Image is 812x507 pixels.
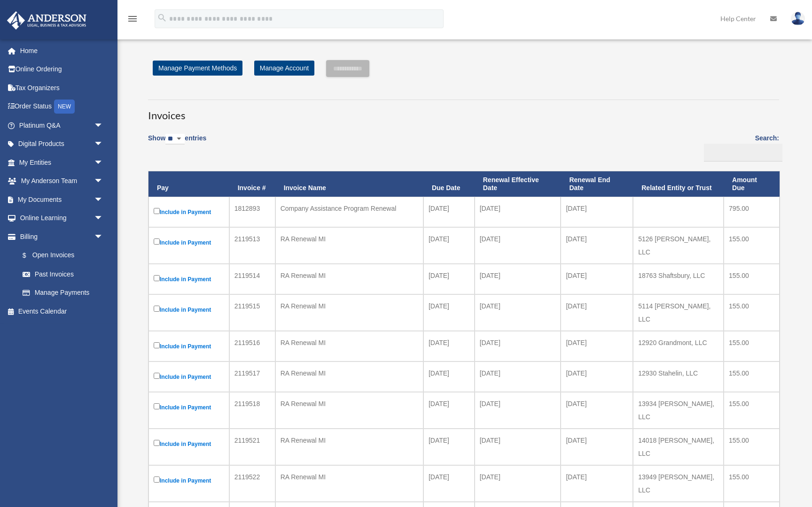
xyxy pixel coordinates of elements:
[157,13,167,23] i: search
[229,331,275,361] td: 2119516
[127,13,138,24] i: menu
[633,392,724,429] td: 13934 [PERSON_NAME], LLC
[148,132,206,154] label: Show entries
[54,100,75,114] div: NEW
[94,116,113,135] span: arrow_drop_down
[561,264,633,294] td: [DATE]
[475,227,561,264] td: [DATE]
[7,190,117,209] a: My Documentsarrow_drop_down
[7,97,117,116] a: Order StatusNEW
[7,227,113,246] a: Billingarrow_drop_down
[7,172,117,191] a: My Anderson Teamarrow_drop_down
[724,264,780,294] td: 155.00
[154,208,160,214] input: Include in Payment
[281,434,418,447] div: RA Renewal MI
[7,153,117,172] a: My Entitiesarrow_drop_down
[633,331,724,361] td: 12920 Grandmont, LLC
[229,264,275,294] td: 2119514
[229,392,275,429] td: 2119518
[127,16,138,24] a: menu
[7,116,117,135] a: Platinum Q&Aarrow_drop_down
[229,465,275,502] td: 2119522
[154,438,224,450] label: Include in Payment
[94,209,113,228] span: arrow_drop_down
[791,12,805,25] img: User Pic
[475,294,561,331] td: [DATE]
[281,300,418,313] div: RA Renewal MI
[229,294,275,331] td: 2119515
[154,304,224,315] label: Include in Payment
[7,302,117,321] a: Events Calendar
[13,246,108,265] a: $Open Invoices
[154,238,160,245] input: Include in Payment
[154,206,224,218] label: Include in Payment
[148,171,229,197] th: Pay: activate to sort column descending
[154,237,224,248] label: Include in Payment
[229,227,275,264] td: 2119513
[633,465,724,502] td: 13949 [PERSON_NAME], LLC
[13,265,113,284] a: Past Invoices
[94,135,113,154] span: arrow_drop_down
[475,197,561,227] td: [DATE]
[701,132,779,161] label: Search:
[154,476,160,483] input: Include in Payment
[281,336,418,349] div: RA Renewal MI
[229,197,275,227] td: 1812893
[475,465,561,502] td: [DATE]
[633,294,724,331] td: 5114 [PERSON_NAME], LLC
[475,361,561,392] td: [DATE]
[154,440,160,446] input: Include in Payment
[229,429,275,465] td: 2119521
[633,171,724,197] th: Related Entity or Trust: activate to sort column ascending
[724,429,780,465] td: 155.00
[724,465,780,502] td: 155.00
[154,340,224,352] label: Include in Payment
[724,197,780,227] td: 795.00
[229,171,275,197] th: Invoice #: activate to sort column ascending
[633,429,724,465] td: 14018 [PERSON_NAME], LLC
[423,465,475,502] td: [DATE]
[154,371,224,383] label: Include in Payment
[561,171,633,197] th: Renewal End Date: activate to sort column ascending
[7,41,117,60] a: Home
[561,465,633,502] td: [DATE]
[154,342,160,348] input: Include in Payment
[475,429,561,465] td: [DATE]
[475,392,561,429] td: [DATE]
[423,197,475,227] td: [DATE]
[254,61,314,76] a: Manage Account
[475,331,561,361] td: [DATE]
[281,397,418,410] div: RA Renewal MI
[724,331,780,361] td: 155.00
[28,250,32,261] span: $
[94,227,113,246] span: arrow_drop_down
[94,190,113,209] span: arrow_drop_down
[724,392,780,429] td: 155.00
[275,171,423,197] th: Invoice Name: activate to sort column ascending
[7,135,117,154] a: Digital Productsarrow_drop_down
[423,171,475,197] th: Due Date: activate to sort column ascending
[229,361,275,392] td: 2119517
[561,392,633,429] td: [DATE]
[423,331,475,361] td: [DATE]
[423,264,475,294] td: [DATE]
[704,144,782,161] input: Search:
[154,401,224,413] label: Include in Payment
[154,475,224,486] label: Include in Payment
[154,275,160,281] input: Include in Payment
[7,60,117,79] a: Online Ordering
[475,264,561,294] td: [DATE]
[724,171,780,197] th: Amount Due: activate to sort column ascending
[7,209,117,228] a: Online Learningarrow_drop_down
[281,269,418,282] div: RA Renewal MI
[724,227,780,264] td: 155.00
[561,197,633,227] td: [DATE]
[561,361,633,392] td: [DATE]
[475,171,561,197] th: Renewal Effective Date: activate to sort column ascending
[423,294,475,331] td: [DATE]
[281,202,418,215] div: Company Assistance Program Renewal
[165,134,185,145] select: Showentries
[148,100,779,123] h3: Invoices
[423,392,475,429] td: [DATE]
[423,227,475,264] td: [DATE]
